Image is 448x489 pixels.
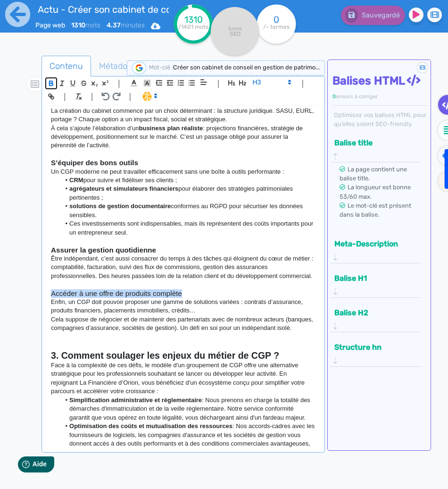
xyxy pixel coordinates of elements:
[230,30,241,37] tspan: SEO
[332,339,415,355] button: Structure hn
[184,14,203,25] tspan: 1310
[60,202,315,219] li: conformes au RGPD pour sécuriser les données sensibles.
[332,236,415,252] button: Meta-Description
[69,396,202,404] strong: Simplification administrative et réglementaire
[60,176,315,185] li: pour suivre et fidéliser ses clients ;
[69,202,171,210] strong: solutions de gestion documentaire
[51,350,279,361] strong: 3. Comment soulager les enjeux du métier de CGP ?
[160,53,197,79] span: HTML
[69,185,178,192] strong: agrégateurs et simulateurs financiers
[301,77,304,90] span: |
[51,361,315,396] p: Face à la complexité de ces défis, le modèle d'un groupement de CGP offre une alternative stratég...
[173,64,320,71] span: Créer son cabinet de conseil en gestion de patrimo...
[60,422,315,457] li: : Nos accords-cadres avec les fournisseurs de logiciels, les compagnies d'assurance et les sociét...
[340,202,412,218] span: Le mot-clé est présent dans la balise.
[139,125,203,132] strong: business plan réaliste
[51,107,315,124] p: La création du cabinet commence par un choix déterminant : la structure juridique. SASU, EURL, po...
[60,185,315,202] li: pour élaborer des stratégies patrimoniales pertinentes ;
[178,24,208,30] tspan: /1401 mots
[228,25,242,32] tspan: Score
[64,90,66,103] span: |
[159,56,198,77] a: HTML
[197,76,210,88] span: Aligment
[51,246,156,254] strong: Assurer la gestion quotidienne
[41,56,91,77] a: Contenu
[332,236,420,263] div: Meta-Description
[42,53,91,79] span: Contenu
[332,110,429,128] div: Optimisez vos balises HTML pour qu’elles soient SEO-friendly.
[51,315,315,333] p: Cela suppose de négocier et de maintenir des partenariats avec de nombreux acteurs (banques, comp...
[51,159,138,167] strong: S’équiper des bons outils
[35,2,170,17] input: title
[91,56,159,77] a: Métadonnées
[332,93,336,100] span: 0
[107,21,145,29] span: minutes
[332,270,420,297] div: Balise H1
[138,91,160,102] span: I.Assistant
[69,177,83,184] strong: CRM
[71,21,85,29] b: 1310
[149,64,173,71] span: Mot-clé :
[91,90,93,103] span: |
[132,62,146,74] img: google-serp-logo.png
[336,93,378,100] span: erreurs à corriger
[60,396,315,422] li: : Nous prenons en charge la totalité des démarches d'immatriculation et de la veille réglementair...
[332,305,415,320] button: Balise H2
[51,289,315,298] h3: Accéder à une offre de produits complète
[263,24,290,30] tspan: /- termes
[340,166,407,182] span: La page contient une balise title.
[107,21,121,29] b: 4.37
[341,6,405,25] button: Sauvegardé
[340,184,411,200] span: La longueur est bonne 53/60 max.
[60,219,315,237] li: Ces investissements sont indispensables, mais ils représentent des coûts importants pour un entre...
[51,254,315,280] p: Être indépendant, c’est aussi consacrer du temps à des tâches qui éloignent du cœur de métier : c...
[274,14,279,25] tspan: 0
[35,21,65,29] span: Page web
[69,422,232,430] strong: Optimisation des coûts et mutualisation des ressources
[118,77,120,90] span: |
[332,305,420,332] div: Balise H2
[332,135,415,151] button: Balise title
[362,11,400,19] span: Sauvegardé
[332,135,420,162] div: Balise title
[332,74,429,101] h4: Balises HTML
[71,21,100,29] span: mots
[91,53,159,79] span: Métadonnées
[332,270,415,286] button: Balise H1
[51,168,315,176] p: Un CGP moderne ne peut travailler efficacement sans une boîte à outils performante :
[51,124,315,150] p: À cela s’ajoute l’élaboration d’un : projections financières, stratégie de développement, positio...
[217,77,220,90] span: |
[51,298,315,315] p: Enfin, un CGP doit pouvoir proposer une gamme de solutions variées : contrats d’assurance, produi...
[129,90,131,103] span: |
[332,339,420,366] div: Structure hn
